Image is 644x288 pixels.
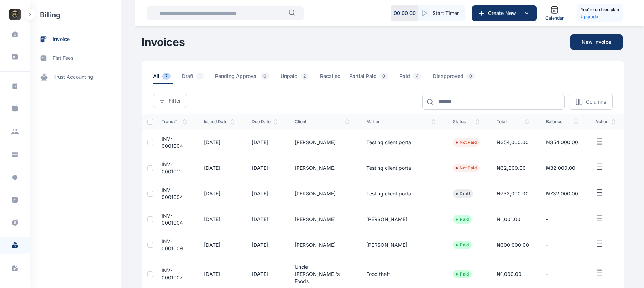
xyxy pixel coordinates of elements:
[358,232,444,258] td: [PERSON_NAME]
[195,155,243,181] td: [DATE]
[581,13,619,20] a: Upgrade
[546,190,578,197] span: ₦732,000.00
[215,73,281,84] a: Pending Approval0
[204,119,235,125] span: issued date
[456,242,469,248] li: Paid
[53,73,93,81] span: trust accounting
[286,155,357,181] td: [PERSON_NAME]
[570,34,623,50] button: New Invoice
[497,119,529,125] span: total
[53,36,70,43] span: invoice
[358,206,444,232] td: [PERSON_NAME]
[545,15,564,21] span: Calendar
[182,73,215,84] a: Draft1
[394,10,416,17] p: 00 : 00 : 00
[349,73,399,84] a: Partial Paid0
[366,119,436,125] span: Matter
[546,271,548,277] span: -
[243,181,286,206] td: [DATE]
[433,73,478,84] span: Disapproved
[215,73,272,84] span: Pending Approval
[399,73,433,84] a: Paid4
[399,73,424,84] span: Paid
[497,165,526,171] span: ₦32,000.00
[546,165,575,171] span: ₦32,000.00
[472,5,537,21] button: Create New
[546,242,548,248] span: -
[418,5,465,21] button: Start Timer
[300,73,309,80] span: 2
[162,238,183,251] a: INV-0001009
[320,73,341,84] span: Recalled
[162,267,183,281] a: INV-0001007
[546,119,578,125] span: balance
[320,73,349,84] a: Recalled
[595,119,616,125] span: action
[295,119,349,125] span: client
[195,130,243,155] td: [DATE]
[358,155,444,181] td: Testing client portal
[162,187,183,200] a: INV-0001004
[286,181,357,206] td: [PERSON_NAME]
[466,73,475,80] span: 0
[485,10,522,17] span: Create New
[497,242,529,248] span: ₦300,000.00
[162,119,187,125] span: Trans #
[453,119,480,125] span: status
[30,30,121,49] a: invoice
[569,94,613,110] button: Columns
[243,206,286,232] td: [DATE]
[30,68,121,87] a: trust accounting
[433,10,459,17] span: Start Timer
[586,98,606,105] p: Columns
[182,73,206,84] span: Draft
[546,139,578,145] span: ₦354,000.00
[162,213,183,226] a: INV-0001004
[456,140,477,145] li: Not Paid
[162,73,171,80] span: 7
[196,73,204,80] span: 1
[30,49,121,68] a: flat fees
[162,136,183,149] a: INV-0001004
[281,73,320,84] a: Unpaid2
[358,130,444,155] td: Testing client portal
[243,130,286,155] td: [DATE]
[53,54,73,62] span: flat fees
[379,73,388,80] span: 0
[413,73,422,80] span: 4
[543,2,567,24] a: Calendar
[497,139,529,145] span: ₦354,000.00
[349,73,391,84] span: Partial Paid
[286,130,357,155] td: [PERSON_NAME]
[153,73,173,84] span: All
[162,161,181,174] a: INV-0001011
[456,191,470,197] li: Draft
[281,73,311,84] span: Unpaid
[546,216,548,222] span: -
[456,216,469,222] li: Paid
[497,216,520,222] span: ₦1,001.00
[153,73,182,84] a: All7
[243,155,286,181] td: [DATE]
[195,232,243,258] td: [DATE]
[456,165,477,171] li: Not Paid
[286,206,357,232] td: [PERSON_NAME]
[433,73,486,84] a: Disapproved0
[261,73,269,80] span: 0
[142,36,185,48] h1: Invoices
[252,119,278,125] span: Due Date
[581,6,619,13] h5: You're on free plan
[195,181,243,206] td: [DATE]
[169,97,181,104] span: Filter
[497,190,529,197] span: ₦732,000.00
[243,232,286,258] td: [DATE]
[153,94,187,108] button: Filter
[195,206,243,232] td: [DATE]
[358,181,444,206] td: Testing client portal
